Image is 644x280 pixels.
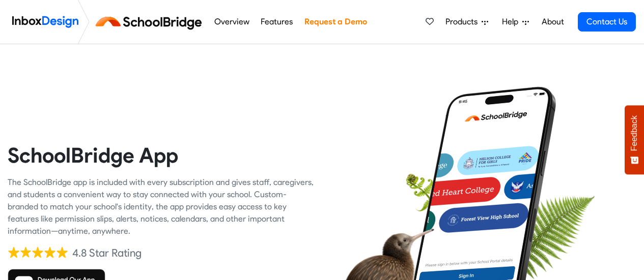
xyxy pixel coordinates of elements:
[94,10,208,34] img: schoolbridge logo
[258,12,296,32] a: Features
[8,142,315,168] heading: SchoolBridge App
[8,176,315,237] div: The SchoolBridge app is included with every subscription and gives staff, caregivers, and student...
[445,16,482,28] span: Products
[211,12,252,32] a: Overview
[539,12,567,32] a: About
[441,12,492,32] a: Products
[72,245,142,261] div: 4.8 Star Rating
[301,12,370,32] a: Request a Demo
[578,12,636,32] a: Contact Us
[498,12,533,32] a: Help
[630,115,639,151] span: Feedback
[625,105,644,174] button: Feedback - Show survey
[502,16,522,28] span: Help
